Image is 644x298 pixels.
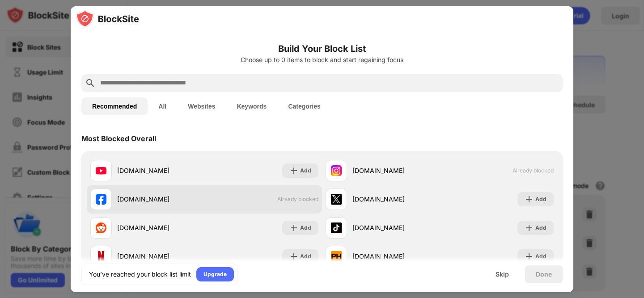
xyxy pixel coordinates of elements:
div: [DOMAIN_NAME] [117,252,204,261]
div: You’ve reached your block list limit [89,270,191,279]
div: Add [535,223,547,232]
img: favicons [96,194,106,205]
div: Done [536,271,552,278]
div: Add [300,252,311,261]
div: [DOMAIN_NAME] [117,223,204,232]
div: Add [535,195,547,204]
span: Already blocked [277,196,318,202]
img: favicons [331,251,342,262]
div: [DOMAIN_NAME] [352,223,440,232]
div: [DOMAIN_NAME] [117,194,204,204]
img: favicons [331,165,342,176]
div: Add [535,252,547,261]
img: logo-blocksite.svg [76,10,139,28]
img: favicons [96,165,106,176]
div: [DOMAIN_NAME] [352,194,440,204]
img: search.svg [85,78,96,88]
div: Most Blocked Overall [81,134,156,143]
img: favicons [96,222,106,233]
div: Choose up to 0 items to block and start regaining focus [81,56,563,63]
div: Skip [496,271,509,278]
button: Websites [177,97,226,115]
div: [DOMAIN_NAME] [352,252,440,261]
span: Already blocked [513,167,554,174]
div: Add [300,166,311,175]
button: Keywords [226,97,277,115]
button: Categories [277,97,331,115]
img: favicons [331,194,342,205]
img: favicons [96,251,106,262]
button: All [148,97,177,115]
div: [DOMAIN_NAME] [117,166,204,175]
div: [DOMAIN_NAME] [352,166,440,175]
button: Recommended [81,97,148,115]
h6: Build Your Block List [81,42,563,55]
div: Add [300,223,311,232]
img: favicons [331,222,342,233]
div: Upgrade [203,270,227,279]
